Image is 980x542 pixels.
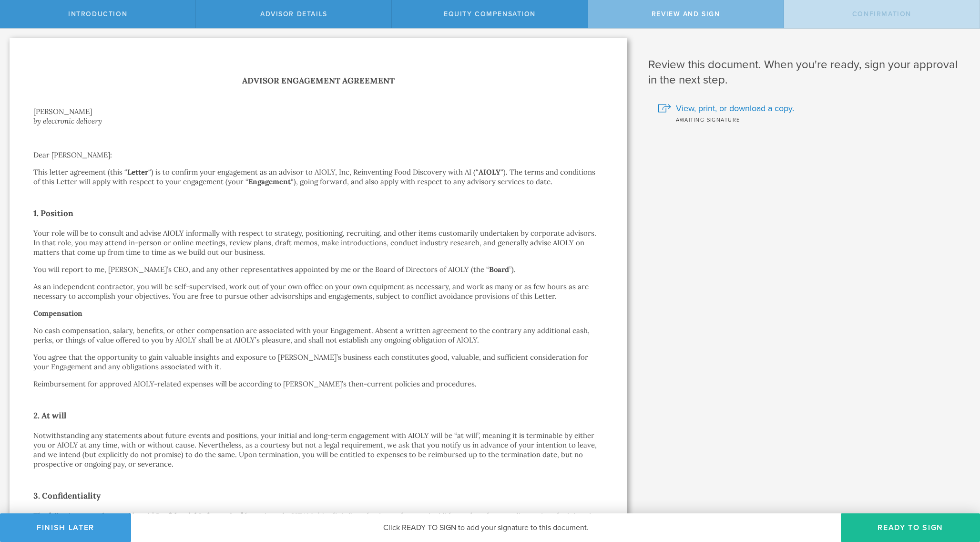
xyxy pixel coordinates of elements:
[676,102,794,115] span: View, print, or download a copy.
[841,513,980,542] button: Ready to Sign
[33,265,603,274] p: You will report to me, [PERSON_NAME]’s CEO, and any other representatives appointed by me or the ...
[658,115,966,124] div: Awaiting signature
[33,379,603,389] p: Reimbursement for approved AIOLY-related expenses will be according to [PERSON_NAME]’s then-curre...
[33,353,603,372] p: You agree that the opportunity to gain valuable insights and exposure to [PERSON_NAME]’s business...
[33,107,603,116] div: [PERSON_NAME]
[33,326,603,345] p: No cash compensation, salary, benefits, or other compensation are associated with your Engagement...
[33,309,82,318] strong: Compensation
[154,511,241,520] strong: Confidential Information
[33,488,603,503] h2: 3. Confidentiality
[489,265,509,274] strong: Board
[33,167,603,187] p: This letter agreement (this “ “) is to confirm your engagement as an advisor to AIOLY, Inc, Reinv...
[33,229,603,257] p: Your role will be to consult and advise AIOLY informally with respect to strategy, positioning, r...
[127,167,148,177] strong: Letter
[33,150,603,160] p: Dear [PERSON_NAME]:
[33,206,603,221] h2: 1. Position
[33,408,603,423] h2: 2. At will
[852,10,911,18] span: Confirmation
[652,10,720,18] span: Review and Sign
[33,74,603,88] h1: Advisor Engagement Agreement
[260,10,327,18] span: Advisor Details
[68,10,127,18] span: Introduction
[33,282,603,301] p: As an independent contractor, you will be self-supervised, work out of your own office on your ow...
[131,513,841,542] div: Click READY TO SIGN to add your signature to this document.
[33,116,102,125] i: by electronic delivery
[248,177,291,186] strong: Engagement
[33,431,603,469] p: Notwithstanding any statements about future events and positions, your initial and long-term enga...
[444,10,536,18] span: Equity Compensation
[648,57,966,88] h1: Review this document. When you're ready, sign your approval in the next step.
[479,167,500,177] strong: AIOLY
